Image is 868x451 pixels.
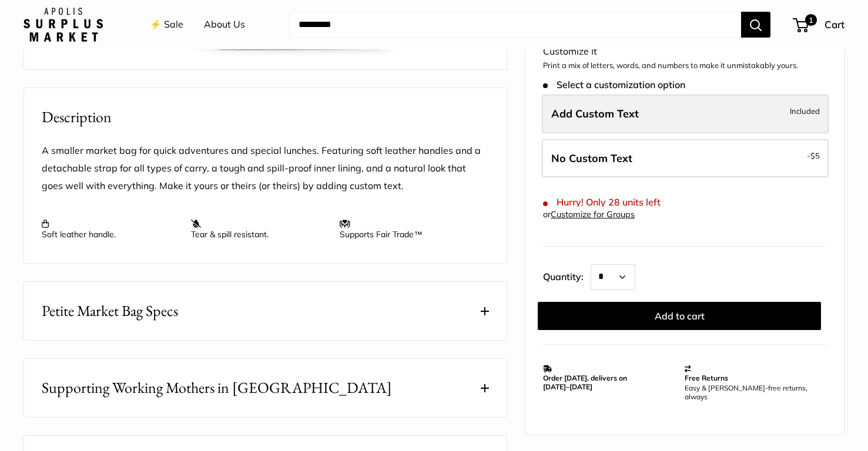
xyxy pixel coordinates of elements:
[42,299,178,322] span: Petite Market Bag Specs
[790,104,820,118] span: Included
[24,282,507,340] button: Petite Market Bag Specs
[805,14,817,26] span: 1
[538,301,821,329] button: Add to cart
[543,373,627,391] strong: Order [DATE], delivers on [DATE]–[DATE]
[340,218,477,240] p: Supports Fair Trade™
[42,106,489,129] h2: Description
[24,8,103,42] img: Apolis: Surplus Market
[289,12,741,38] input: Search...
[150,16,183,33] a: ⚡️ Sale
[542,139,829,178] label: Leave Blank
[191,218,329,240] p: Tear & spill resistant.
[810,151,820,160] span: $5
[543,79,685,90] span: Select a customization option
[543,60,826,72] p: Print a mix of letters, words, and numbers to make it unmistakably yours.
[24,359,507,417] button: Supporting Working Mothers in [GEOGRAPHIC_DATA]
[807,149,820,163] span: -
[685,373,728,382] strong: Free Returns
[543,42,826,60] div: Customize It
[794,15,844,34] a: 1 Cart
[543,197,660,208] span: Hurry! Only 28 units left
[42,218,179,240] p: Soft leather handle.
[542,95,829,133] label: Add Custom Text
[741,12,770,38] button: Search
[204,16,245,33] a: About Us
[543,260,591,290] label: Quantity:
[825,18,844,31] span: Cart
[685,383,820,400] p: Easy & [PERSON_NAME]-free returns, always
[551,152,632,165] span: No Custom Text
[543,207,635,223] div: or
[42,142,489,195] p: A smaller market bag for quick adventures and special lunches. Featuring soft leather handles and...
[551,107,639,120] span: Add Custom Text
[551,209,635,220] a: Customize for Groups
[42,376,392,399] span: Supporting Working Mothers in [GEOGRAPHIC_DATA]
